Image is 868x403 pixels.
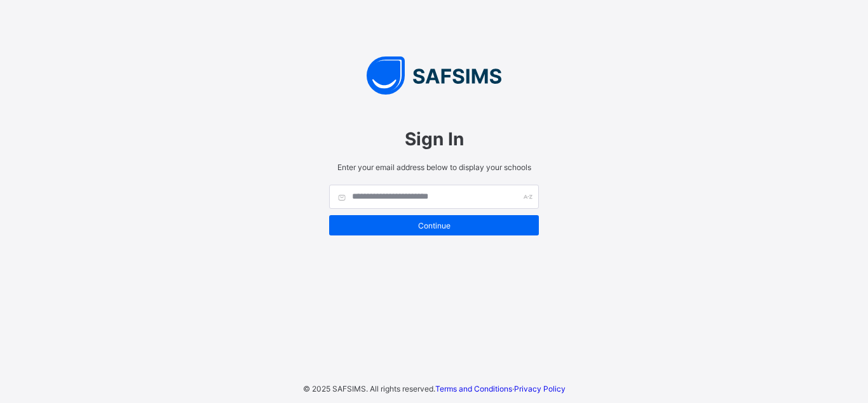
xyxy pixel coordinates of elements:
[435,384,512,393] a: Terms and Conditions
[435,384,566,393] span: ·
[514,384,566,393] a: Privacy Policy
[329,128,539,150] span: Sign In
[303,384,435,393] span: © 2025 SAFSIMS. All rights reserved.
[339,221,529,230] span: Continue
[316,56,552,95] img: SAFSIMS Logo
[329,162,539,172] span: Enter your email address below to display your schools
